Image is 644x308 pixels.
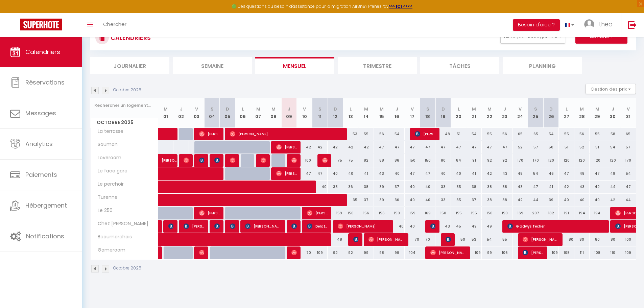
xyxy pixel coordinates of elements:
div: 49 [605,167,621,180]
div: 40 [389,167,405,180]
img: Super Booking [20,19,62,30]
div: 47 [420,167,436,180]
div: 42 [343,141,359,153]
th: 03 [189,98,205,128]
div: 36 [343,181,359,193]
th: 08 [266,98,282,128]
span: Delattre Jeanmichel [307,220,328,233]
div: 104 [405,246,420,259]
th: 16 [389,98,405,128]
div: 55 [358,128,374,140]
div: 70 [297,246,312,259]
div: 170 [528,154,544,167]
span: Turenne [92,194,119,201]
h3: CALENDRIERS [109,30,151,45]
span: Saumon [92,141,119,148]
span: Analytics [25,140,53,148]
div: 41 [466,167,482,180]
li: Planning [503,57,582,74]
span: [PERSON_NAME] [430,220,435,233]
span: [PERSON_NAME] [322,154,327,167]
abbr: D [226,106,229,112]
span: [PERSON_NAME] [245,220,281,233]
abbr: M [580,106,584,112]
li: Tâches [420,57,499,74]
div: 44 [620,194,636,206]
th: 11 [312,98,328,128]
div: 33 [435,181,451,193]
p: Octobre 2025 [113,87,141,93]
div: 47 [528,181,544,193]
div: 70 [405,233,420,246]
span: [PERSON_NAME] [353,233,358,246]
div: 40 [420,194,436,206]
div: 42 [605,194,621,206]
div: 47 [405,141,420,153]
div: 43 [374,167,389,180]
div: 42 [328,141,343,153]
div: 150 [389,207,405,219]
div: 40 [435,167,451,180]
th: 21 [466,98,482,128]
div: 65 [512,128,528,140]
div: 40 [559,194,574,206]
span: [PERSON_NAME] [276,167,297,180]
span: Le perchoir [92,181,125,188]
div: 155 [466,207,482,219]
div: 46 [543,167,559,180]
span: [PERSON_NAME] [276,141,297,153]
div: 51 [559,141,574,153]
span: Gameroom [92,246,127,254]
th: 22 [482,98,497,128]
div: 57 [528,141,544,153]
div: 42 [312,141,328,153]
abbr: J [396,106,398,112]
th: 26 [543,98,559,128]
span: [PERSON_NAME] [214,220,219,233]
div: 150 [420,154,436,167]
th: 09 [281,98,297,128]
div: 120 [559,154,574,167]
div: 53 [343,128,359,140]
div: 82 [358,154,374,167]
div: 42 [512,194,528,206]
div: 40 [405,194,420,206]
div: 150 [497,207,513,219]
div: 54 [528,167,544,180]
th: 15 [374,98,389,128]
span: [PERSON_NAME] [199,127,220,140]
div: 150 [405,154,420,167]
div: 40 [389,220,405,233]
div: 49 [482,220,497,233]
span: [PERSON_NAME] [184,220,204,233]
abbr: M [164,106,168,112]
abbr: M [271,106,276,112]
span: Notifications [26,232,64,240]
abbr: J [180,106,183,112]
li: Trimestre [338,57,417,74]
div: 42 [559,181,574,193]
th: 30 [605,98,621,128]
div: 155 [451,207,467,219]
div: 92 [328,246,343,259]
div: 49 [466,220,482,233]
div: 120 [590,154,605,167]
div: 40 [405,220,420,233]
div: 54 [620,167,636,180]
div: 43 [497,167,513,180]
div: 55 [497,233,513,246]
div: 150 [435,207,451,219]
div: 40 [451,167,467,180]
span: Le 250 [92,207,117,214]
div: 54 [466,128,482,140]
div: 47 [435,141,451,153]
div: 55 [559,128,574,140]
abbr: S [534,106,537,112]
div: 170 [512,154,528,167]
span: Chez [PERSON_NAME] [92,220,150,228]
div: 86 [389,154,405,167]
div: 40 [343,167,359,180]
div: 120 [605,154,621,167]
th: 19 [435,98,451,128]
img: ... [584,19,594,29]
